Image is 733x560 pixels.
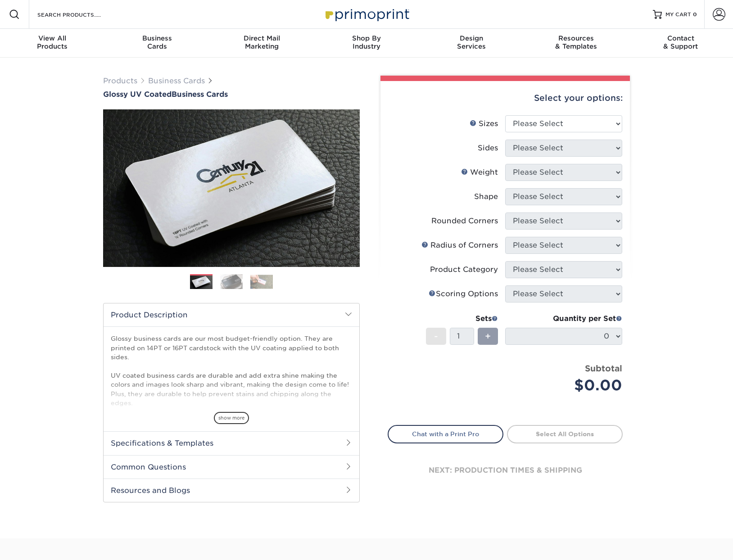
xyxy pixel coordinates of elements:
img: Primoprint [321,5,412,24]
span: Direct Mail [209,34,314,42]
span: Business [105,34,210,42]
div: Quantity per Set [505,313,622,324]
a: BusinessCards [105,29,210,58]
div: Product Category [430,264,498,275]
h2: Specifications & Templates [104,431,359,455]
span: MY CART [665,11,691,18]
div: next: production times & shipping [388,443,623,497]
div: Sizes [470,118,498,129]
a: Glossy UV CoatedBusiness Cards [103,90,360,99]
div: Cards [105,34,210,50]
a: DesignServices [419,29,524,58]
div: Marketing [209,34,314,50]
h1: Business Cards [103,90,360,99]
div: Radius of Corners [421,240,498,251]
input: SEARCH PRODUCTS..... [36,9,124,20]
a: Chat with a Print Pro [388,425,503,443]
span: Resources [524,34,629,42]
span: Design [419,34,524,42]
div: Industry [314,34,419,50]
span: Shop By [314,34,419,42]
a: Contact& Support [628,29,733,58]
span: - [434,330,438,343]
span: + [485,330,491,343]
a: Select All Options [507,425,623,443]
div: Shape [474,191,498,202]
img: Business Cards 01 [190,271,213,294]
a: Shop ByIndustry [314,29,419,58]
a: Direct MailMarketing [209,29,314,58]
div: Select your options: [388,81,623,115]
div: Rounded Corners [431,216,498,226]
a: Business Cards [148,77,205,85]
div: Sets [426,313,498,324]
span: 0 [693,11,697,18]
img: Glossy UV Coated 01 [103,60,360,316]
div: Scoring Options [429,289,498,299]
div: Weight [461,167,498,178]
strong: Subtotal [585,363,622,373]
a: Products [103,77,137,85]
span: show more [214,412,249,424]
h2: Product Description [104,303,359,326]
h2: Common Questions [104,455,359,479]
a: Resources& Templates [524,29,629,58]
img: Business Cards 03 [250,275,273,289]
div: Sides [478,143,498,154]
h2: Resources and Blogs [104,479,359,502]
span: Contact [628,34,733,42]
div: Services [419,34,524,50]
div: $0.00 [512,375,622,396]
span: Glossy UV Coated [103,90,172,99]
div: & Support [628,34,733,50]
p: Glossy business cards are our most budget-friendly option. They are printed on 14PT or 16PT cards... [111,334,352,453]
div: & Templates [524,34,629,50]
img: Business Cards 02 [220,274,243,289]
